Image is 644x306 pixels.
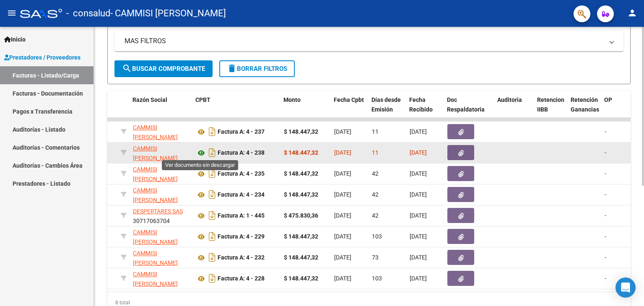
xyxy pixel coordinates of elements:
[330,91,368,128] datatable-header-cell: Fecha Cpbt
[207,272,218,285] i: Descargar documento
[368,91,406,128] datatable-header-cell: Días desde Emisión
[372,191,379,198] span: 42
[218,233,265,240] strong: Factura A: 4 - 229
[227,63,237,73] mat-icon: delete
[494,91,534,128] datatable-header-cell: Auditoria
[605,149,606,156] span: -
[218,213,265,219] strong: Factura A: 1 - 445
[133,271,178,287] span: CAMMISI [PERSON_NAME]
[410,191,427,198] span: [DATE]
[133,250,178,266] span: CAMMISI [PERSON_NAME]
[227,65,287,73] span: Borrar Filtros
[4,35,26,44] span: Inicio
[133,207,189,224] div: 30717063704
[601,91,634,128] datatable-header-cell: OP
[133,166,178,182] span: CAMMISI [PERSON_NAME]
[447,96,485,113] span: Doc Respaldatoria
[334,191,351,198] span: [DATE]
[284,275,318,282] strong: $ 148.447,32
[207,251,218,264] i: Descargar documento
[334,233,351,240] span: [DATE]
[410,212,427,219] span: [DATE]
[133,165,189,182] div: 23269773014
[627,8,637,18] mat-icon: person
[284,128,318,135] strong: $ 148.447,32
[615,277,636,298] div: Open Intercom Messenger
[207,125,218,138] i: Descargar documento
[410,170,427,177] span: [DATE]
[497,96,522,103] span: Auditoria
[122,65,205,73] span: Buscar Comprobante
[132,96,167,103] span: Razón Social
[284,233,318,240] strong: $ 148.447,32
[133,208,183,215] span: DESPERTARES SAS
[334,212,351,219] span: [DATE]
[207,209,218,222] i: Descargar documento
[7,8,17,18] mat-icon: menu
[284,212,318,219] strong: $ 475.830,36
[284,149,318,156] strong: $ 148.447,32
[604,96,612,103] span: OP
[410,275,427,282] span: [DATE]
[195,96,210,103] span: CPBT
[207,230,218,243] i: Descargar documento
[372,233,382,240] span: 103
[605,170,606,177] span: -
[110,4,226,23] span: - CAMMISI [PERSON_NAME]
[372,128,379,135] span: 11
[66,4,110,23] span: - consalud
[125,36,603,46] mat-panel-title: MAS FILTROS
[410,233,427,240] span: [DATE]
[218,192,265,198] strong: Factura A: 4 - 234
[605,128,606,135] span: -
[372,275,382,282] span: 103
[133,186,189,203] div: 23269773014
[409,96,433,113] span: Fecha Recibido
[284,170,318,177] strong: $ 148.447,32
[133,144,189,161] div: 23269773014
[207,167,218,180] i: Descargar documento
[571,96,599,113] span: Retención Ganancias
[334,149,351,156] span: [DATE]
[334,254,351,261] span: [DATE]
[534,91,567,128] datatable-header-cell: Retencion IIBB
[605,191,606,198] span: -
[280,91,330,128] datatable-header-cell: Monto
[410,149,427,156] span: [DATE]
[114,31,623,51] mat-expansion-panel-header: MAS FILTROS
[218,275,265,282] strong: Factura A: 4 - 228
[334,170,351,177] span: [DATE]
[129,91,192,128] datatable-header-cell: Razón Social
[372,149,379,156] span: 11
[4,53,80,62] span: Prestadores / Proveedores
[334,96,364,103] span: Fecha Cpbt
[444,91,494,128] datatable-header-cell: Doc Respaldatoria
[114,60,213,77] button: Buscar Comprobante
[537,96,564,113] span: Retencion IIBB
[218,150,265,156] strong: Factura A: 4 - 238
[133,249,189,266] div: 23269773014
[219,60,295,77] button: Borrar Filtros
[334,275,351,282] span: [DATE]
[605,275,606,282] span: -
[283,96,301,103] span: Monto
[372,170,379,177] span: 42
[284,254,318,261] strong: $ 148.447,32
[122,63,132,73] mat-icon: search
[372,254,379,261] span: 73
[192,91,280,128] datatable-header-cell: CPBT
[218,171,265,177] strong: Factura A: 4 - 235
[218,254,265,261] strong: Factura A: 4 - 232
[207,146,218,159] i: Descargar documento
[207,188,218,201] i: Descargar documento
[605,212,606,219] span: -
[371,96,401,113] span: Días desde Emisión
[133,145,178,161] span: CAMMISI [PERSON_NAME]
[605,233,606,240] span: -
[410,254,427,261] span: [DATE]
[218,129,265,135] strong: Factura A: 4 - 237
[133,270,189,287] div: 23269773014
[284,191,318,198] strong: $ 148.447,32
[410,128,427,135] span: [DATE]
[406,91,444,128] datatable-header-cell: Fecha Recibido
